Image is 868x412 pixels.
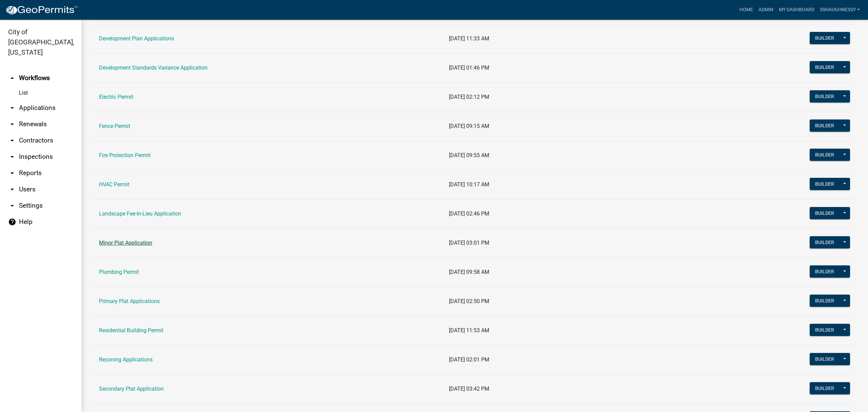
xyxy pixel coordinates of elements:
span: [DATE] 09:58 AM [449,269,489,275]
button: Builder [810,119,840,132]
a: sshaughnessy [817,3,863,16]
button: Builder [810,295,840,307]
i: arrow_drop_down [8,104,16,112]
span: [DATE] 01:46 PM [449,64,489,71]
a: Fence Permit [99,123,130,129]
span: [DATE] 11:33 AM [449,35,489,42]
button: Builder [810,236,840,248]
a: Primary Plat Applications [99,298,160,304]
a: Electric Permit [99,94,133,100]
button: Builder [810,149,840,161]
i: arrow_drop_down [8,153,16,161]
a: HVAC Permit [99,181,130,188]
a: Rezoning Applications [99,356,153,363]
button: Builder [810,324,840,336]
a: Development Standards Variance Application [99,64,208,71]
span: [DATE] 09:15 AM [449,123,489,129]
span: [DATE] 02:50 PM [449,298,489,304]
a: Fire Protection Permit [99,152,151,158]
button: Builder [810,353,840,365]
a: Secondary Plat Application [99,386,164,392]
i: arrow_drop_down [8,185,16,193]
a: Home [737,3,756,16]
a: Admin [756,3,776,16]
a: Landscape Fee-In-Lieu Application [99,210,181,217]
span: [DATE] 02:01 PM [449,356,489,363]
span: [DATE] 02:46 PM [449,210,489,217]
i: arrow_drop_down [8,169,16,177]
button: Builder [810,178,840,190]
span: [DATE] 02:12 PM [449,94,489,100]
span: [DATE] 11:53 AM [449,327,489,334]
span: [DATE] 03:42 PM [449,386,489,392]
i: arrow_drop_down [8,202,16,210]
a: My Dashboard [776,3,817,16]
a: Minor Plat Application [99,240,152,246]
a: Development Plan Applications [99,35,174,42]
i: arrow_drop_up [8,74,16,82]
button: Builder [810,61,840,73]
i: arrow_drop_down [8,136,16,145]
button: Builder [810,207,840,219]
button: Builder [810,32,840,44]
button: Builder [810,90,840,102]
button: Builder [810,382,840,394]
span: [DATE] 09:55 AM [449,152,489,158]
a: Residential Building Permit [99,327,163,334]
i: help [8,218,16,226]
button: Builder [810,265,840,278]
a: Plumbing Permit [99,269,139,275]
span: [DATE] 10:17 AM [449,181,489,188]
i: arrow_drop_down [8,120,16,128]
span: [DATE] 03:01 PM [449,240,489,246]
